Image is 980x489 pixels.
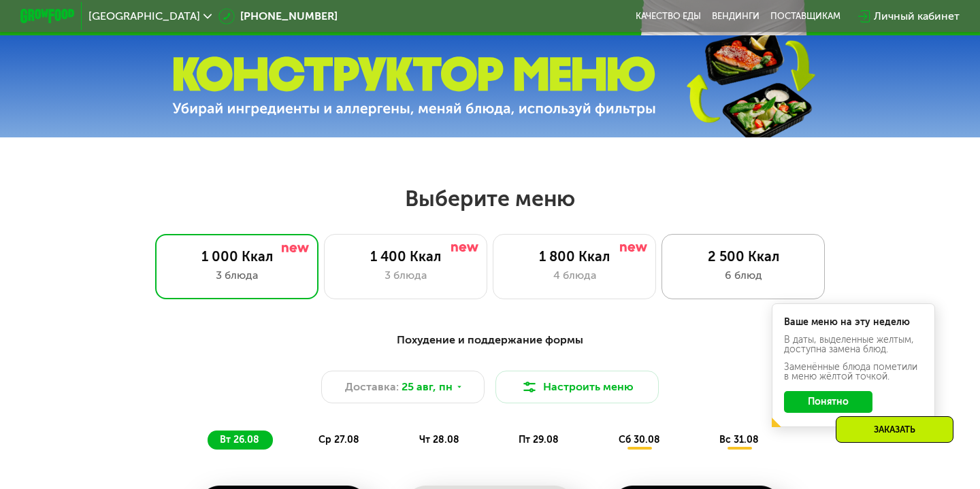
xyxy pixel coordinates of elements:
div: 4 блюда [507,267,642,284]
button: Понятно [784,391,872,413]
div: 3 блюда [338,267,473,284]
div: Личный кабинет [874,8,960,24]
button: Настроить меню [495,371,659,403]
div: 2 500 Ккал [676,248,811,265]
div: Похудение и поддержание формы [87,332,893,349]
span: сб 30.08 [619,434,660,445]
div: 1 000 Ккал [169,248,304,265]
div: поставщикам [770,11,840,22]
a: Вендинги [712,11,759,22]
div: Заказать [836,416,953,443]
span: 25 авг, пн [402,379,453,395]
a: [PHONE_NUMBER] [218,8,338,24]
div: 1 800 Ккал [507,248,642,265]
div: Заменённые блюда пометили в меню жёлтой точкой. [784,362,923,382]
a: Качество еды [636,11,701,22]
span: вс 31.08 [719,434,759,445]
h2: Выберите меню [44,185,936,212]
span: Доставка: [345,379,399,395]
div: 6 блюд [676,267,811,284]
span: ср 27.08 [318,434,359,445]
span: вт 26.08 [220,434,259,445]
span: [GEOGRAPHIC_DATA] [88,11,200,22]
div: В даты, выделенные желтым, доступна замена блюд. [784,335,923,354]
span: чт 28.08 [419,434,459,445]
div: 3 блюда [169,267,304,284]
div: 1 400 Ккал [338,248,473,265]
span: пт 29.08 [519,434,559,445]
div: Ваше меню на эту неделю [784,318,923,327]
